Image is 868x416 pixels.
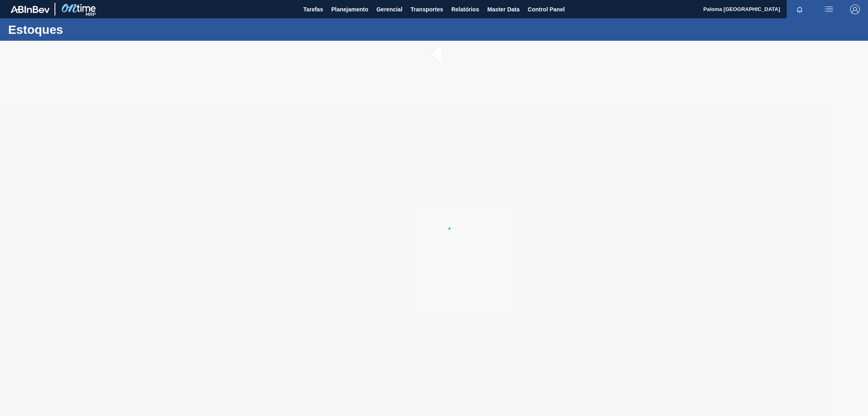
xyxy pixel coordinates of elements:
[824,4,834,14] img: userActions
[487,4,519,14] span: Master Data
[411,4,443,14] span: Transportes
[8,25,153,34] h1: Estoques
[451,4,479,14] span: Relatórios
[303,4,323,14] span: Tarefas
[528,4,565,14] span: Control Panel
[376,4,402,14] span: Gerencial
[850,4,860,14] img: Logout
[787,4,813,15] button: Notificações
[11,6,50,13] img: TNhmsLtSVTkK8tSr43FrP2fwEKptu5GPRR3wAAAABJRU5ErkJggg==
[331,4,368,14] span: Planejamento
